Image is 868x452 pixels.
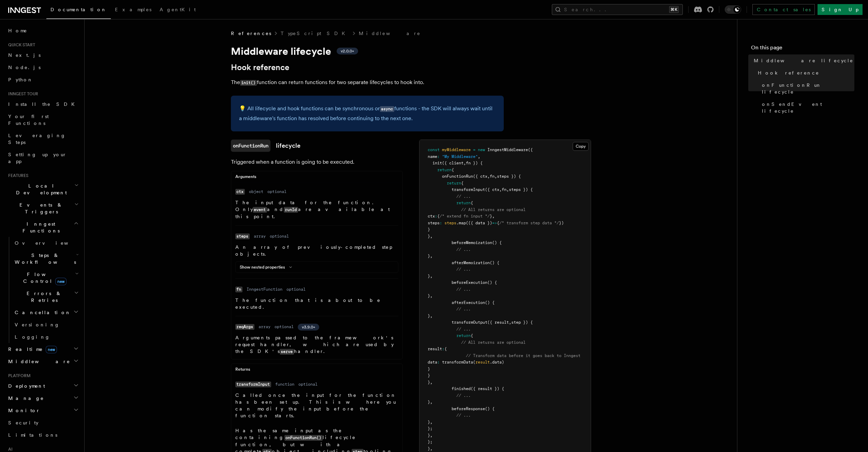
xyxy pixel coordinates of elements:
span: Documentation [50,7,107,12]
button: Manage [5,392,80,404]
code: runId [284,207,298,213]
span: Security [8,420,39,425]
span: , [430,420,432,424]
span: } [428,234,430,239]
span: , [499,187,502,192]
span: , [495,174,497,179]
span: name [428,154,437,159]
span: Realtime [5,346,57,353]
a: Hook reference [231,63,289,72]
a: Next.js [5,49,80,61]
span: // ... [456,393,471,398]
span: } [428,293,430,298]
span: { [471,200,473,205]
span: init [432,161,442,165]
a: Logging [12,331,80,343]
span: { [444,346,447,351]
button: Flow Controlnew [12,268,80,287]
span: // ... [456,327,471,332]
button: Copy [573,142,589,151]
span: .data) [490,360,504,365]
code: event [253,207,267,213]
span: steps [444,221,456,225]
span: InngestMiddleware [487,147,528,152]
span: return [437,167,452,172]
span: // ... [456,287,471,292]
span: Monitor [5,407,40,414]
span: } [428,254,430,258]
dd: object [249,189,263,194]
span: // All returns are optional [461,340,526,345]
span: }; [428,426,432,431]
span: // ... [456,307,471,311]
span: , [509,320,511,325]
span: : [437,154,440,159]
span: Platform [5,373,31,378]
code: onFunctionRun [231,140,270,152]
kbd: ⌘K [669,6,679,13]
span: Errors & Retries [12,290,74,304]
span: { [497,221,499,225]
span: Leveraging Steps [8,133,66,145]
span: data [428,360,437,365]
span: ({ ctx [485,187,499,192]
span: Middleware [5,358,70,365]
code: init() [240,80,257,86]
p: Called once the input for the function has been set up. This is where you can modify the input be... [235,392,398,419]
a: onSendEvent lifecycle [759,98,854,117]
span: Inngest Functions [5,221,74,234]
a: onFunctionRunlifecycle [231,140,300,152]
a: Documentation [46,2,111,19]
span: , [430,446,432,451]
span: steps [428,221,440,225]
span: : [440,221,442,225]
a: Leveraging Steps [5,129,80,148]
button: Middleware [5,355,80,368]
span: new [55,278,67,285]
a: Contact sales [752,4,815,15]
span: Manage [5,395,44,402]
span: afterExecution [452,300,485,305]
span: { [437,214,440,219]
a: Overview [12,237,80,249]
span: return [456,333,471,338]
span: , [430,274,432,278]
p: The function can return functions for two separate lifecycles to hook into. [231,78,504,87]
button: Monitor [5,404,80,417]
span: , [430,234,432,239]
span: , [430,380,432,385]
span: return [456,200,471,205]
span: } [490,214,492,219]
a: Security [5,417,80,429]
span: } [428,400,430,404]
span: // ... [456,413,471,418]
span: Next.js [8,52,41,58]
span: myMiddleware [442,147,471,152]
span: Limitations [8,432,57,438]
button: Toggle dark mode [725,5,741,14]
a: TypeScript SDK [281,30,349,37]
span: } [428,274,430,278]
span: steps }) { [497,174,521,179]
span: } [428,446,430,451]
span: return [447,181,461,185]
p: 💡 All lifecycle and hook functions can be synchronous or functions - the SDK will always wait unt... [239,104,496,123]
dd: array [254,233,266,239]
p: The input data for the function. Only and are available at this point. [235,199,398,220]
dd: optional [275,324,294,329]
code: ctx [235,189,245,195]
a: Middleware lifecycle [751,54,854,67]
a: Python [5,74,80,86]
span: const [428,147,440,152]
span: /* extend fn input */ [440,214,490,219]
span: onFunctionRun lifecycle [762,82,854,95]
span: /* transform step data */ [499,221,559,225]
a: Limitations [5,429,80,441]
button: Cancellation [12,306,80,319]
span: ({ client [442,161,464,165]
a: Sign Up [818,4,863,15]
span: v3.9.0+ [302,324,315,330]
span: v2.0.0+ [341,48,354,54]
span: { [461,181,464,185]
button: Deployment [5,380,80,392]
